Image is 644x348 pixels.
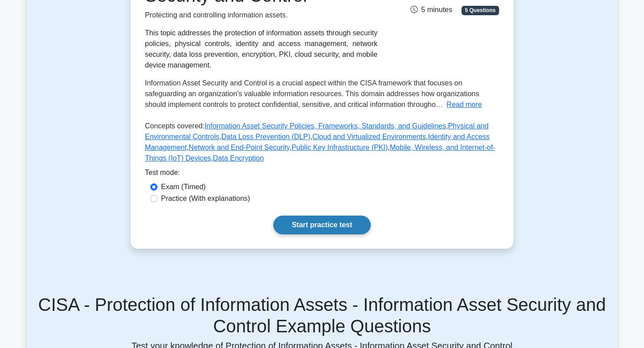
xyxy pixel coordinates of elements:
[221,133,310,140] a: Data Loss Prevention (DLP)
[145,28,377,71] div: This topic addresses the protection of information assets through security policies, physical con...
[213,154,264,162] a: Data Encryption
[145,121,499,167] p: Concepts covered: , , , , , , , ,
[145,79,479,108] span: Information Asset Security and Control is a crucial aspect within the CISA framework that focuses...
[161,182,206,192] label: Exam (Timed)
[447,99,482,110] button: Read more
[273,216,370,234] a: Start practice test
[38,294,606,337] h5: CISA - Protection of Information Assets - Information Asset Security and Control Example Questions
[411,6,452,13] span: 5 minutes
[145,10,377,21] p: Protecting and controlling information assets.
[312,133,426,140] a: Cloud and Virtualized Environments
[161,193,250,204] label: Practice (With explanations)
[292,144,388,151] a: Public Key Infrastructure (PKI)
[204,122,446,130] a: Information Asset Security Policies, Frameworks, Standards, and Guidelines
[462,6,499,15] span: 5 Questions
[189,144,290,151] a: Network and End-Point Security
[145,167,499,182] div: Test mode:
